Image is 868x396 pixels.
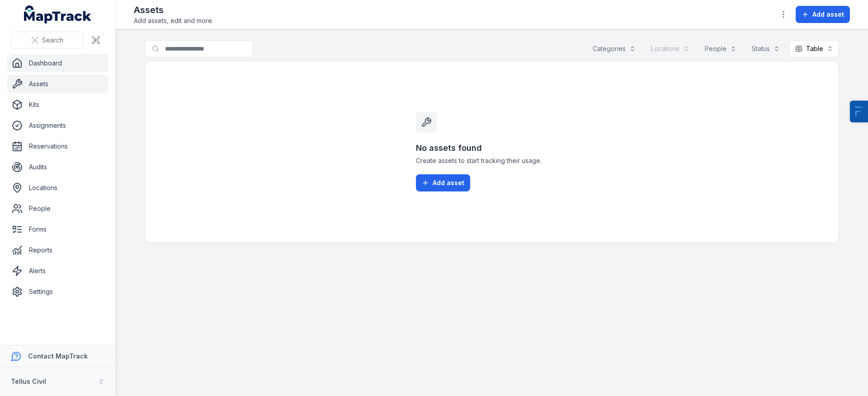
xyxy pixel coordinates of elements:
button: People [699,40,742,57]
a: Assets [7,75,108,93]
span: Add assets, edit and more. [134,16,213,25]
a: Forms [7,220,108,238]
strong: Contact MapTrack [28,352,88,360]
button: Add asset [416,174,470,191]
a: Audits [7,158,108,176]
a: Reservations [7,137,108,155]
a: Kits [7,96,108,114]
a: Locations [7,179,108,197]
a: People [7,200,108,218]
button: Table [789,40,839,57]
a: Reports [7,241,108,259]
span: Search [42,36,63,45]
a: Settings [7,283,108,301]
span: Add asset [812,10,844,19]
button: Search [11,32,84,49]
span: Add asset [433,178,464,187]
button: Status [746,40,786,57]
button: Categories [587,40,642,57]
a: Assignments [7,116,108,135]
span: Create assets to start tracking their usage. [416,156,568,165]
a: Alerts [7,262,108,280]
strong: Tellus Civil [11,377,46,385]
button: Add asset [796,6,850,23]
h2: Assets [134,4,213,16]
a: MapTrack [24,5,92,23]
h3: No assets found [416,142,568,154]
a: Dashboard [7,54,108,72]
